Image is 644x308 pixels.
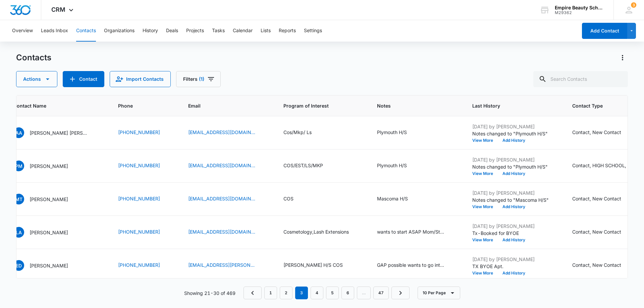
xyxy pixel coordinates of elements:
div: Email - addymilc7@gmail.com - Select to Edit Field [188,129,267,137]
button: Filters [176,71,221,87]
div: account id [555,10,604,15]
button: 10 Per Page [418,287,460,299]
p: [PERSON_NAME] [30,229,68,236]
p: Notes changed to "Plymouth H/S" [472,130,556,137]
div: Phone - (603) 455-2370 - Select to Edit Field [118,195,172,203]
a: Next Page [391,287,410,299]
div: Program of Interest - COS - Select to Edit Field [283,195,306,203]
div: GAP possible wants to go into Nursing talked about supplemental income when going to nursing scho... [377,261,444,268]
div: Notes - GAP possible wants to go into Nursing talked about supplemental income when going to nurs... [377,261,456,269]
button: History [143,20,158,42]
p: [DATE] by [PERSON_NAME] [472,223,556,230]
button: Reports [279,20,296,42]
a: [EMAIL_ADDRESS][DOMAIN_NAME] [188,195,255,202]
div: Email - pandapeyton4@gmail.com - Select to Edit Field [188,162,267,170]
button: Add History [498,205,530,209]
div: Email - mackenzietothy@gmail.com - Select to Edit Field [188,195,267,203]
div: Notes - Plymouth H/S - Select to Edit Field [377,162,419,170]
div: Plymouth H/S [377,162,407,169]
div: Phone - (603) 348-4380 - Select to Edit Field [118,261,172,269]
p: [DATE] by [PERSON_NAME] [472,189,556,196]
button: Actions [16,71,57,87]
div: Mascoma H/S [377,195,408,202]
div: Contact Type - Contact, New Contact - Select to Edit Field [572,129,633,137]
div: Contact Name - Layla Ansaldi - Select to Edit Field [13,227,80,238]
div: Contact Type - Contact, New Contact - Select to Edit Field [572,228,633,236]
div: account name [555,5,604,10]
a: [PHONE_NUMBER] [118,162,160,169]
div: Program of Interest - LinWood H/S COS - Select to Edit Field [283,261,355,269]
span: Contact Name [13,102,92,109]
button: Settings [304,20,322,42]
div: Contact, New Contact [572,195,621,202]
button: View More [472,205,498,209]
a: Page 2 [280,287,292,299]
h1: Contacts [16,53,51,63]
em: 3 [295,287,308,299]
button: Import Contacts [110,71,171,87]
button: Calendar [233,20,253,42]
p: [DATE] by [PERSON_NAME] [472,256,556,263]
div: Phone - (603) 726-6357 - Select to Edit Field [118,129,172,137]
div: Contact Name - Mackenzie Toth - Select to Edit Field [13,194,80,204]
p: [PERSON_NAME] [PERSON_NAME] [30,129,90,136]
a: [EMAIL_ADDRESS][DOMAIN_NAME] [188,162,255,169]
button: Add History [498,138,530,142]
a: Previous Page [244,287,262,299]
div: Contact, HIGH SCHOOL, New Contact [572,162,639,169]
p: Tx-Booked for BYOE [472,230,556,237]
div: Contact, New Contact [572,129,621,136]
button: Contacts [76,20,96,42]
div: Contact, New Contact [572,261,621,268]
div: Program of Interest - Cosmetology,Lash Extensions - Select to Edit Field [283,228,361,236]
div: Program of Interest - COS/EST/LS/MKP - Select to Edit Field [283,162,335,170]
div: Contact Type - Contact, New Contact - Select to Edit Field [572,261,633,269]
span: 3 [631,2,636,8]
div: Phone - (603) 254-7086 - Select to Edit Field [118,162,172,170]
p: TX BYOE Apt. [472,263,556,270]
span: MT [13,194,24,204]
button: View More [472,271,498,275]
a: [PHONE_NUMBER] [118,195,160,202]
p: [PERSON_NAME] [30,262,68,269]
button: Add Contact [63,71,104,87]
span: PM [13,161,24,171]
button: Overview [12,20,33,42]
p: Showing 21-30 of 469 [184,290,235,297]
div: COS/EST/LS/MKP [283,162,323,169]
a: Page 5 [326,287,339,299]
a: [PHONE_NUMBER] [118,228,160,235]
button: Add History [498,271,530,275]
button: Projects [186,20,204,42]
div: Contact, New Contact [572,228,621,235]
p: [DATE] by [PERSON_NAME] [472,156,556,163]
span: (1) [199,77,204,81]
div: Email - adna.dutilly@gmail.com - Select to Edit Field [188,261,267,269]
button: Tasks [212,20,225,42]
div: notifications count [631,2,636,8]
a: Page 4 [311,287,323,299]
button: View More [472,138,498,142]
span: CRM [51,6,65,13]
button: View More [472,238,498,242]
p: Notes changed to "Plymouth H/S" [472,163,556,170]
div: Cosmetology,Lash Extensions [283,228,349,235]
nav: Pagination [244,287,410,299]
a: Page 47 [373,287,389,299]
div: Cos/Mkp/ Ls [283,129,312,136]
div: Plymouth H/S [377,129,407,136]
p: [PERSON_NAME] [30,196,68,203]
div: Notes - Plymouth H/S - Select to Edit Field [377,129,419,137]
span: LA [13,227,24,238]
p: [PERSON_NAME] [30,163,68,170]
a: [EMAIL_ADDRESS][PERSON_NAME][DOMAIN_NAME] [188,261,255,268]
span: ED [13,260,24,271]
a: Page 1 [264,287,277,299]
p: [DATE] by [PERSON_NAME] [472,123,556,130]
span: Email [188,102,258,109]
button: Leads Inbox [41,20,68,42]
span: Program of Interest [283,102,361,109]
button: Add History [498,238,530,242]
div: wants to start ASAP Mom/StepDad supports Lives [PERSON_NAME] Wants to start ASAP after graduation... [377,228,444,235]
div: Contact Name - Edna Dutilly - Select to Edit Field [13,260,80,271]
